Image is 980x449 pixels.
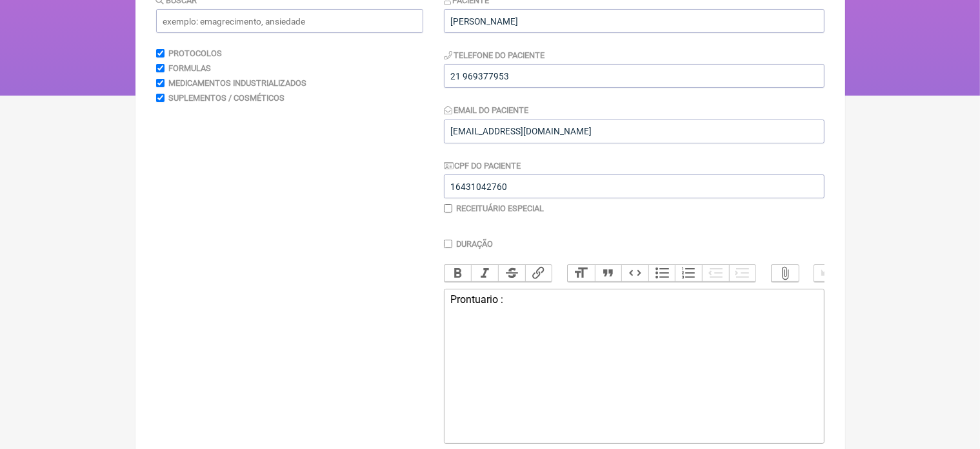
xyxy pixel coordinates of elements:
[525,265,552,282] button: Link
[498,265,525,282] button: Strikethrough
[675,265,702,282] button: Numbers
[444,105,529,115] label: Email do Paciente
[772,265,799,282] button: Attach Files
[595,265,622,282] button: Quote
[648,265,675,282] button: Bullets
[729,265,756,282] button: Increase Level
[445,265,472,282] button: Bold
[450,293,817,306] div: Prontuario :
[168,48,222,58] label: Protocolos
[814,265,841,282] button: Undo
[456,239,493,249] label: Duração
[471,265,498,282] button: Italic
[168,78,306,88] label: Medicamentos Industrializados
[621,265,648,282] button: Code
[568,265,595,282] button: Heading
[456,204,544,213] label: Receituário Especial
[444,161,521,171] label: CPF do Paciente
[444,50,545,60] label: Telefone do Paciente
[168,93,285,103] label: Suplementos / Cosméticos
[168,63,211,73] label: Formulas
[702,265,729,282] button: Decrease Level
[156,9,423,33] input: exemplo: emagrecimento, ansiedade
